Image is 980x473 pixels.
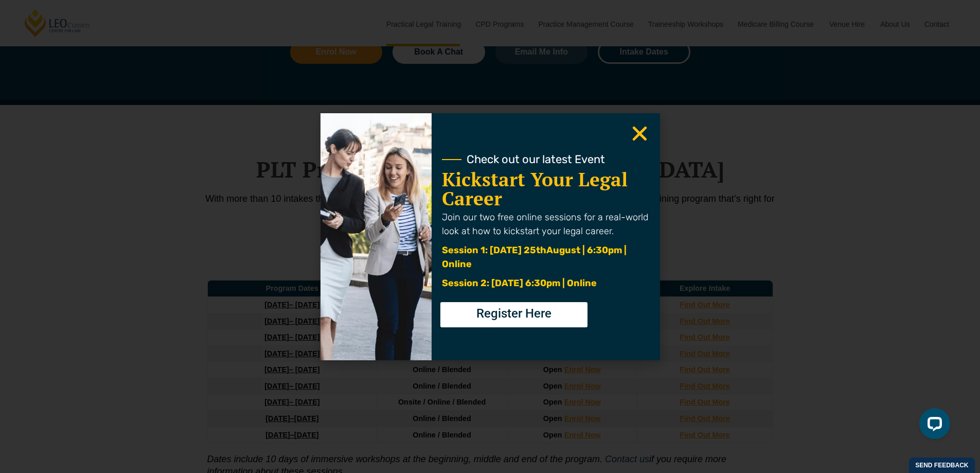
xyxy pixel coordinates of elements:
[442,212,648,237] span: Join our two free online sessions for a real-world look at how to kickstart your legal career.
[442,244,627,270] span: August | 6:30pm | Online
[476,307,551,320] span: Register Here
[442,167,628,211] a: Kickstart Your Legal Career
[630,124,650,144] a: Close
[911,404,954,447] iframe: LiveChat chat widget
[536,244,546,256] span: th
[442,277,597,289] span: Session 2: [DATE] 6:30pm | Online
[440,302,587,327] a: Register Here
[467,154,605,165] span: Check out our latest Event
[442,244,536,256] span: Session 1: [DATE] 25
